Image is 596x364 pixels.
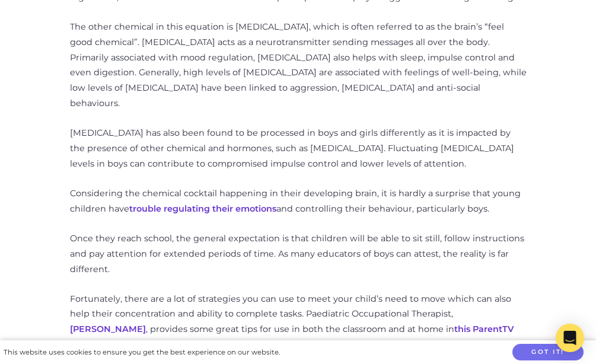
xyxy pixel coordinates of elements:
[70,231,527,277] p: Once they reach school, the general expectation is that children will be able to sit still, follo...
[129,203,276,214] a: trouble regulating their emotions
[70,324,514,350] a: this ParentTV video
[70,186,527,217] p: Considering the chemical cocktail happening in their developing brain, it is hardly a surprise th...
[512,344,584,361] button: Got it!
[70,324,146,334] a: [PERSON_NAME]
[4,346,280,359] div: This website uses cookies to ensure you get the best experience on our website.
[70,20,527,112] p: The other chemical in this equation is [MEDICAL_DATA], which is often referred to as the brain’s ...
[70,126,527,172] p: [MEDICAL_DATA] has also been found to be processed in boys and girls differently as it is impacte...
[556,324,584,352] div: Open Intercom Messenger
